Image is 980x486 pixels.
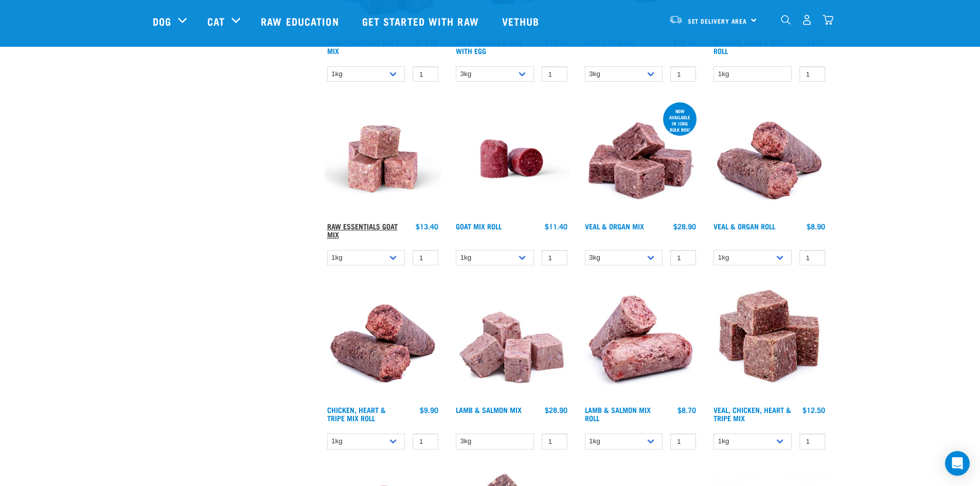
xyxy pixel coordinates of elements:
div: $9.90 [420,406,438,414]
input: 1 [542,434,567,449]
a: Dog [153,13,171,29]
a: Cat [207,13,225,29]
a: Veal & Organ Mix [585,224,644,228]
div: $8.70 [678,406,696,414]
img: user.png [801,14,812,25]
a: Lamb & Salmon Mix [456,408,522,411]
input: 1 [799,66,825,82]
div: $11.40 [545,222,567,230]
input: 1 [413,434,438,449]
img: 1158 Veal Organ Mix 01 [582,100,699,217]
img: Veal Organ Mix Roll 01 [711,100,828,217]
input: 1 [413,250,438,266]
div: $28.90 [545,406,567,414]
a: Chicken, Heart & Tripe Mix Roll [327,408,386,420]
a: Veal, Chicken, Heart & Tripe Mix [714,408,791,420]
input: 1 [542,250,567,266]
img: 1261 Lamb Salmon Roll 01 [582,284,699,401]
div: $12.50 [803,406,825,414]
input: 1 [542,66,567,82]
input: 1 [670,66,696,82]
img: 1029 Lamb Salmon Mix 01 [453,284,570,401]
a: Get started with Raw [352,1,492,42]
img: home-icon-1@2x.png [781,15,791,25]
img: Raw Essentials Chicken Lamb Beef Bulk Minced Raw Dog Food Roll Unwrapped [453,100,570,217]
img: van-moving.png [669,15,683,24]
a: Raw Essentials Goat Mix [327,224,398,236]
span: Set Delivery Area [688,19,747,23]
div: $13.40 [416,222,438,230]
a: Raw Education [251,1,351,42]
input: 1 [799,250,825,266]
div: Open Intercom Messenger [945,451,970,476]
input: 1 [799,434,825,449]
input: 1 [670,250,696,266]
div: now available in 10kg bulk box! [663,103,697,137]
div: $8.90 [807,222,825,230]
input: 1 [413,66,438,82]
a: Veal & Organ Roll [714,224,775,228]
a: Lamb & Salmon Mix Roll [585,408,651,420]
a: Goat Mix Roll [456,224,502,228]
div: $28.90 [673,222,696,230]
img: Goat M Ix 38448 [325,100,441,217]
img: Veal Chicken Heart Tripe Mix 01 [711,284,828,401]
a: Vethub [492,1,553,42]
img: Chicken Heart Tripe Roll 01 [325,284,441,401]
input: 1 [670,434,696,449]
img: home-icon@2x.png [823,14,833,25]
